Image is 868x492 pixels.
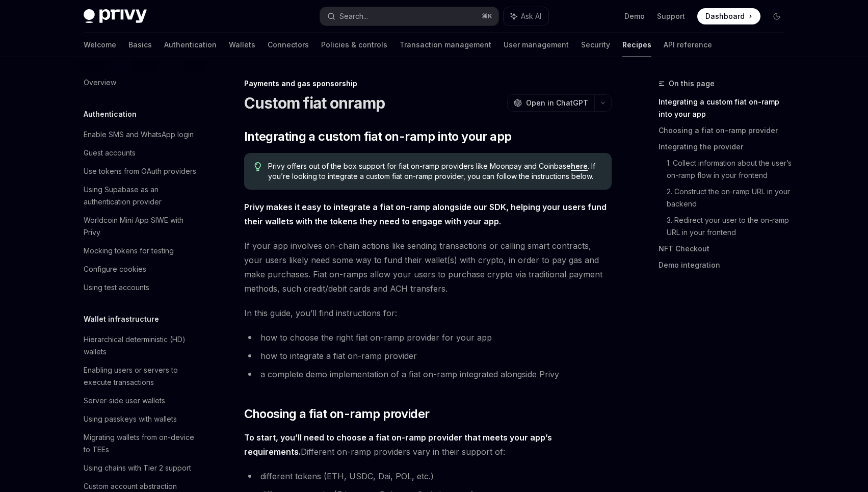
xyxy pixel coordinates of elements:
[244,406,430,422] span: Choosing a fiat on-ramp provider
[75,242,206,260] a: Mocking tokens for testing
[75,211,206,242] a: Worldcoin Mini App SIWE with Privy
[244,239,612,296] span: If your app involves on-chain actions like sending transactions or calling smart contracts, your ...
[84,245,174,257] div: Mocking tokens for testing
[504,33,569,57] a: User management
[697,8,760,24] a: Dashboard
[244,367,612,381] li: a complete demo implementation of a fiat on-ramp integrated alongside Privy
[664,33,712,57] a: API reference
[75,330,206,361] a: Hierarchical deterministic (HD) wallets
[657,11,685,21] a: Support
[84,395,165,407] div: Server-side user wallets
[84,364,200,389] div: Enabling users or servers to execute transactions
[669,77,715,90] span: On this page
[667,184,793,212] a: 2. Construct the on-ramp URL in your backend
[164,33,217,57] a: Authentication
[659,241,793,257] a: NFT Checkout
[84,76,116,89] div: Overview
[244,469,612,483] li: different tokens (ETH, USDC, Dai, POL, etc.)
[75,428,206,459] a: Migrating wallets from on-device to TEEs
[482,12,492,20] span: ⌘ K
[84,108,137,120] h5: Authentication
[75,278,206,297] a: Using test accounts
[507,94,594,112] button: Open in ChatGPT
[622,33,651,57] a: Recipes
[75,410,206,428] a: Using passkeys with wallets
[244,349,612,363] li: how to integrate a fiat on-ramp provider
[705,11,745,21] span: Dashboard
[320,7,498,25] button: Search...⌘K
[526,98,588,108] span: Open in ChatGPT
[128,33,152,57] a: Basics
[624,11,645,21] a: Demo
[659,122,793,139] a: Choosing a fiat on-ramp provider
[244,432,552,457] strong: To start, you’ll need to choose a fiat on-ramp provider that meets your app’s requirements.
[75,180,206,211] a: Using Supabase as an authentication provider
[504,7,548,25] button: Ask AI
[229,33,255,57] a: Wallets
[400,33,491,57] a: Transaction management
[521,11,541,21] span: Ask AI
[659,257,793,273] a: Demo integration
[244,79,612,89] div: Payments and gas sponsorship
[254,162,261,171] svg: Tip
[244,202,607,226] strong: Privy makes it easy to integrate a fiat on-ramp alongside our SDK, helping your users fund their ...
[244,94,385,112] h1: Custom fiat onramp
[769,8,785,24] button: Toggle dark mode
[75,260,206,278] a: Configure cookies
[667,155,793,184] a: 1. Collect information about the user’s on-ramp flow in your frontend
[84,281,149,294] div: Using test accounts
[581,33,610,57] a: Security
[84,263,146,275] div: Configure cookies
[571,162,588,171] a: here
[84,9,147,23] img: dark logo
[667,212,793,241] a: 3. Redirect your user to the on-ramp URL in your frontend
[321,33,387,57] a: Policies & controls
[84,333,200,358] div: Hierarchical deterministic (HD) wallets
[268,33,309,57] a: Connectors
[244,128,512,145] span: Integrating a custom fiat on-ramp into your app
[84,184,200,208] div: Using Supabase as an authentication provider
[84,413,177,425] div: Using passkeys with wallets
[244,330,612,345] li: how to choose the right fiat on-ramp provider for your app
[84,128,194,141] div: Enable SMS and WhatsApp login
[75,162,206,180] a: Use tokens from OAuth providers
[84,214,200,239] div: Worldcoin Mini App SIWE with Privy
[75,392,206,410] a: Server-side user wallets
[244,430,612,459] span: Different on-ramp providers vary in their support of:
[84,313,159,325] h5: Wallet infrastructure
[75,361,206,392] a: Enabling users or servers to execute transactions
[75,73,206,92] a: Overview
[659,139,793,155] a: Integrating the provider
[75,459,206,477] a: Using chains with Tier 2 support
[75,144,206,162] a: Guest accounts
[659,94,793,122] a: Integrating a custom fiat on-ramp into your app
[84,165,196,177] div: Use tokens from OAuth providers
[84,147,136,159] div: Guest accounts
[268,161,601,182] span: Privy offers out of the box support for fiat on-ramp providers like Moonpay and Coinbase . If you...
[244,306,612,320] span: In this guide, you’ll find instructions for:
[84,431,200,456] div: Migrating wallets from on-device to TEEs
[339,10,368,22] div: Search...
[84,33,116,57] a: Welcome
[84,462,191,474] div: Using chains with Tier 2 support
[75,125,206,144] a: Enable SMS and WhatsApp login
